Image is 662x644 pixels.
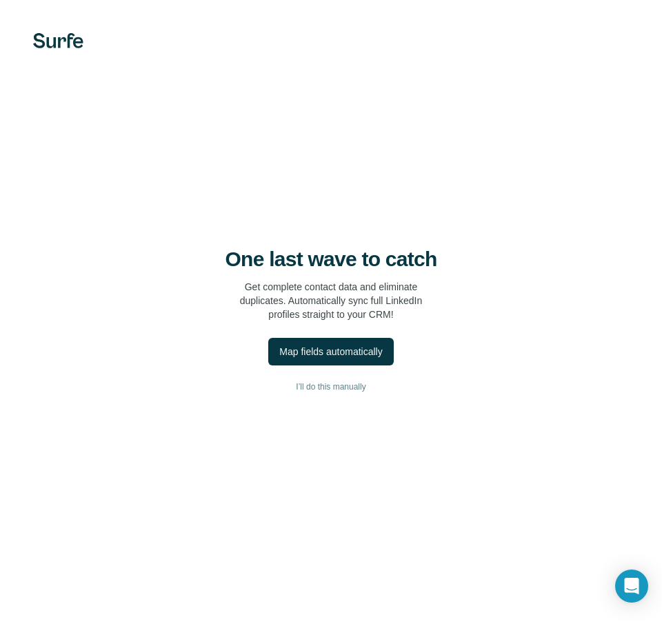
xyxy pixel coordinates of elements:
h4: One last wave to catch [225,247,437,272]
button: I’ll do this manually [28,376,634,397]
span: I’ll do this manually [296,381,365,393]
div: Map fields automatically [279,345,382,359]
button: Map fields automatically [268,338,393,365]
div: Open Intercom Messenger [615,570,648,603]
p: Get complete contact data and eliminate duplicates. Automatically sync full LinkedIn profiles str... [240,280,423,321]
img: Surfe's logo [33,33,83,48]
